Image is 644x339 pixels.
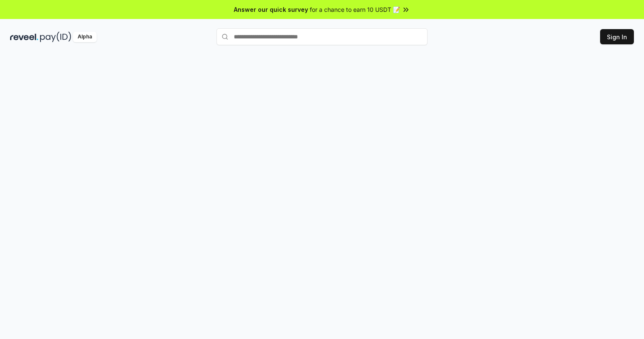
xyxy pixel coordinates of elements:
span: for a chance to earn 10 USDT 📝 [310,5,400,14]
span: Answer our quick survey [234,5,308,14]
button: Sign In [600,29,634,44]
div: Alpha [73,32,97,42]
img: reveel_dark [10,32,38,42]
img: pay_id [40,32,71,42]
